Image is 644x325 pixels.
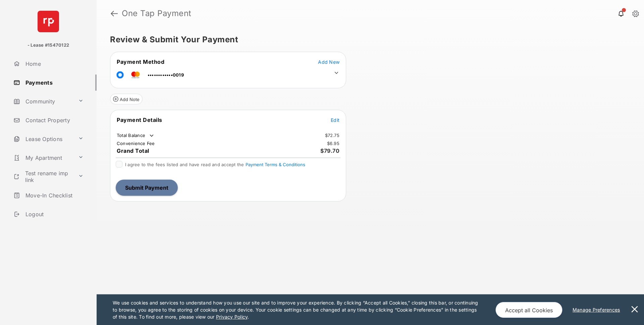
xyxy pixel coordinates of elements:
button: Add New [318,58,339,65]
a: Community [11,93,75,109]
a: Payments [11,75,97,91]
span: Add New [318,59,339,65]
td: Convenience Fee [116,140,155,146]
span: Payment Method [117,58,164,65]
a: Test rename imp link [11,169,75,185]
span: $79.70 [320,147,339,154]
a: My Apartment [11,150,75,166]
span: Edit [331,117,339,123]
a: Contact Property [11,112,97,128]
button: I agree to the fees listed and have read and accept the [246,162,305,167]
button: Edit [331,117,339,123]
a: Home [11,56,97,72]
u: Manage Preferences [573,307,623,313]
span: I agree to the fees listed and have read and accept the [125,162,305,167]
a: Lease Options [11,131,75,147]
span: Payment Details [117,117,162,123]
u: Privacy Policy [216,314,248,320]
td: Total Balance [116,132,155,139]
a: Move-In Checklist [11,187,97,203]
strong: One Tap Payment [122,9,192,17]
span: ••••••••••••0019 [148,72,184,78]
p: We use cookies and services to understand how you use our site and to improve your experience. By... [113,299,481,320]
td: $72.75 [325,132,340,138]
a: Logout [11,206,97,222]
button: Add Note [110,94,143,104]
span: Grand Total [117,147,149,154]
h5: Review & Submit Your Payment [110,36,625,44]
button: Accept all Cookies [495,302,562,318]
button: Submit Payment [116,180,178,196]
img: svg+xml;base64,PHN2ZyB4bWxucz0iaHR0cDovL3d3dy53My5vcmcvMjAwMC9zdmciIHdpZHRoPSI2NCIgaGVpZ2h0PSI2NC... [38,11,59,32]
p: - Lease #15470122 [28,42,69,49]
td: $6.95 [327,140,340,146]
